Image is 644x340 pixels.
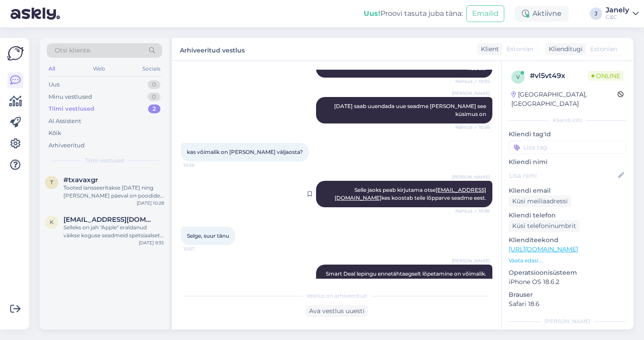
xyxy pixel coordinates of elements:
div: All [47,63,57,75]
div: Kliendi info [509,116,626,124]
span: Nähtud ✓ 10:56 [455,124,490,131]
p: iPhone OS 18.6.2 [509,277,626,287]
p: Kliendi tag'id [509,130,626,139]
span: Tiimi vestlused [85,157,124,164]
div: Klient [477,45,499,54]
b: Uus! [364,9,380,18]
div: 0 [148,80,160,89]
span: t [50,179,53,186]
span: Nähtud ✓ 10:56 [455,208,490,214]
span: Nähtud ✓ 10:55 [455,78,490,85]
div: [GEOGRAPHIC_DATA], [GEOGRAPHIC_DATA] [511,90,618,108]
span: K [50,219,54,225]
a: JanelyC&C [606,7,639,21]
span: [PERSON_NAME] [452,174,490,180]
span: [PERSON_NAME] [452,258,490,264]
div: [DATE] 10:28 [137,200,164,206]
span: #txavaxgr [63,176,98,184]
span: Smart Deal lepingu ennetähtaegselt lõpetamine on võimalik. Kui Teil on jäänud rendilepingu lõppem... [326,270,488,317]
div: 0 [148,93,160,101]
span: Kaur@bentte.com [63,216,155,224]
div: J [590,7,602,20]
div: Kõik [48,129,61,138]
button: Emailid [466,5,504,22]
span: kas võimalik on [PERSON_NAME] väljaosta? [187,149,303,155]
p: Brauser [509,290,626,299]
span: [DATE] saab uuendada uue seadme [PERSON_NAME] see küsimus on [334,103,488,117]
div: 2 [148,105,160,113]
a: [URL][DOMAIN_NAME] [509,245,578,253]
span: Estonian [506,45,533,54]
span: Vestlus on arhiveeritud [306,292,367,300]
div: Web [91,63,107,75]
span: Selle jaoks peab kirjutama otse kes koostab teile lõpparve seadme eest. [335,187,486,201]
div: Küsi meiliaadressi [509,195,571,207]
p: Kliendi email [509,186,626,195]
p: Kliendi nimi [509,157,626,167]
p: Klienditeekond [509,235,626,245]
div: Socials [141,63,162,75]
div: # vl5vt49x [530,71,588,81]
div: AI Assistent [48,117,81,126]
div: Arhiveeritud [48,141,85,150]
div: Minu vestlused [48,93,92,101]
div: Küsi telefoninumbrit [509,220,580,232]
p: Kliendi telefon [509,211,626,220]
div: Janely [606,7,629,14]
p: Safari 18.6 [509,299,626,309]
p: Vaata edasi ... [509,257,626,265]
div: Proovi tasuta juba täna: [364,8,463,19]
div: [PERSON_NAME] [509,318,626,325]
span: Selge, suur tänu [187,232,229,239]
div: Ava vestlus uuesti [305,305,368,317]
div: Aktiivne [515,6,569,22]
p: Operatsioonisüsteem [509,268,626,277]
span: Otsi kliente [55,46,90,55]
span: 10:57 [183,246,216,252]
img: Askly Logo [7,45,24,62]
span: v [516,74,520,80]
label: Arhiveeritud vestlus [180,43,245,55]
div: Klienditugi [545,45,583,54]
div: Tooted lansseeritakse [DATE] ning [PERSON_NAME] päeval on poodides olemas näidismudelid ning jõua... [63,184,164,200]
input: Lisa tag [509,141,626,154]
div: C&C [606,14,629,21]
div: [DATE] 9:35 [139,239,164,246]
span: [PERSON_NAME] [452,90,490,97]
div: Selleks on jah "Apple" eraldanud väikse koguse seadmeid spetsiaalset selleks launchiks ega mõjuta... [63,224,164,239]
span: Estonian [590,45,617,54]
input: Lisa nimi [509,171,616,180]
div: Tiimi vestlused [48,105,94,113]
span: 10:56 [183,162,216,168]
div: Uus [48,80,60,89]
span: Online [588,71,624,81]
